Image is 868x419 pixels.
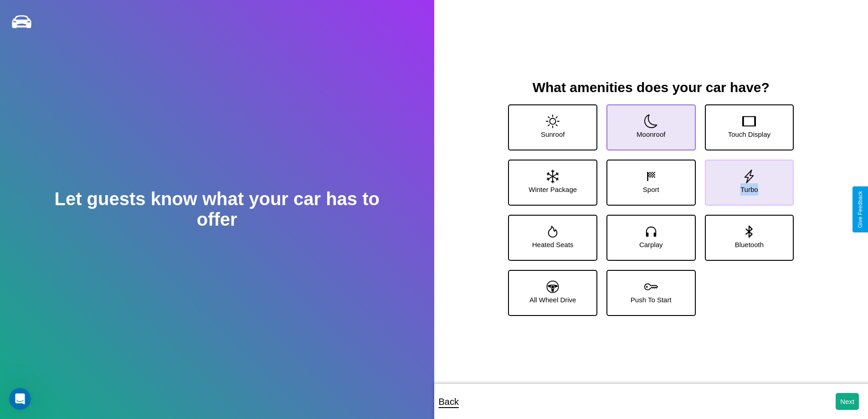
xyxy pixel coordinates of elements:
div: Give Feedback [857,191,863,228]
p: Turbo [740,183,758,196]
p: Push To Start [631,294,672,306]
p: Carplay [639,238,663,251]
h3: What amenities does your car have? [499,80,803,95]
p: Touch Display [728,128,770,140]
p: Sunroof [541,128,565,140]
p: Sport [643,183,659,196]
p: Bluetooth [735,238,764,251]
p: Back [439,393,459,410]
p: Winter Package [529,183,577,196]
h2: Let guests know what your car has to offer [43,189,390,230]
p: Heated Seats [532,238,574,251]
p: All Wheel Drive [529,294,576,306]
iframe: Intercom live chat [9,388,31,410]
p: Moonroof [637,128,665,140]
button: Next [836,393,859,410]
